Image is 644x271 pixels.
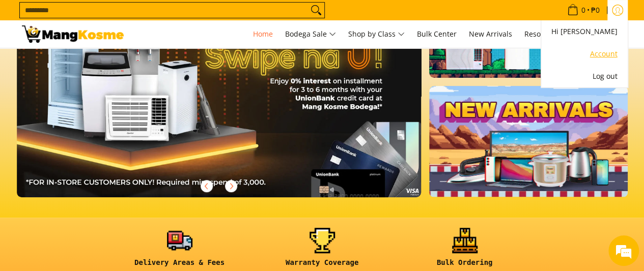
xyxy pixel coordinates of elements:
[551,70,618,82] a: Log out
[590,7,601,14] span: ₱0
[541,20,628,88] ul: Sub Menu
[220,175,242,197] button: Next
[348,28,405,41] span: Shop by Class
[580,7,587,14] span: 0
[280,20,341,48] a: Bodega Sale
[308,3,324,18] button: Search
[464,20,517,48] a: New Arrivals
[564,5,603,16] span: •
[253,29,273,39] span: Home
[417,29,457,39] span: Bulk Center
[285,28,336,41] span: Bodega Sale
[248,20,278,48] a: Home
[343,20,410,48] a: Shop by Class
[519,20,574,48] a: Resources
[195,175,218,197] button: Previous
[22,25,124,43] img: Mang Kosme: Your Home Appliances Warehouse Sale Partner!
[412,20,462,48] a: Bulk Center
[551,25,618,38] a: Hi [PERSON_NAME]
[551,48,618,60] a: Account
[524,28,569,41] span: Resources
[134,20,623,48] nav: Main Menu
[469,29,512,39] span: New Arrivals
